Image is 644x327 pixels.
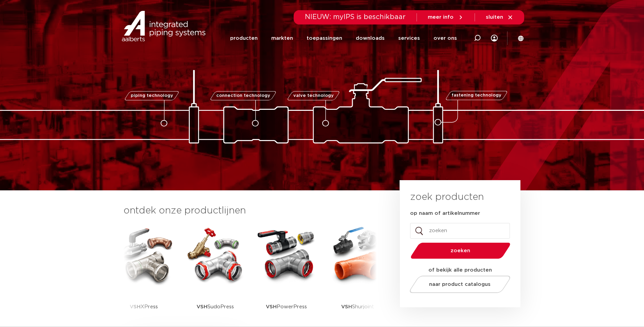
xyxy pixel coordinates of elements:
[356,25,385,51] a: downloads
[230,25,457,51] nav: Menu
[452,93,501,98] span: fastening technology
[124,204,377,218] h3: ontdek onze productlijnen
[408,276,512,293] a: naar product catalogus
[293,93,334,98] span: valve technology
[271,25,293,51] a: markten
[131,93,173,98] span: piping technology
[398,25,420,51] a: services
[434,25,457,51] a: over ons
[230,25,258,51] a: producten
[428,14,464,20] a: meer info
[341,304,352,309] strong: VSH
[429,282,491,287] span: naar product catalogus
[410,223,510,239] input: zoeken
[410,210,480,217] label: op naam of artikelnummer
[410,190,484,204] h3: zoek producten
[486,14,513,20] a: sluiten
[197,304,207,309] strong: VSH
[428,268,492,273] strong: of bekijk alle producten
[216,93,270,98] span: connection technology
[428,248,493,253] span: zoeken
[130,304,141,309] strong: VSH
[266,304,277,309] strong: VSH
[486,15,503,20] span: sluiten
[305,14,406,20] span: NIEUW: myIPS is beschikbaar
[428,15,454,20] span: meer info
[408,242,513,259] button: zoeken
[307,25,342,51] a: toepassingen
